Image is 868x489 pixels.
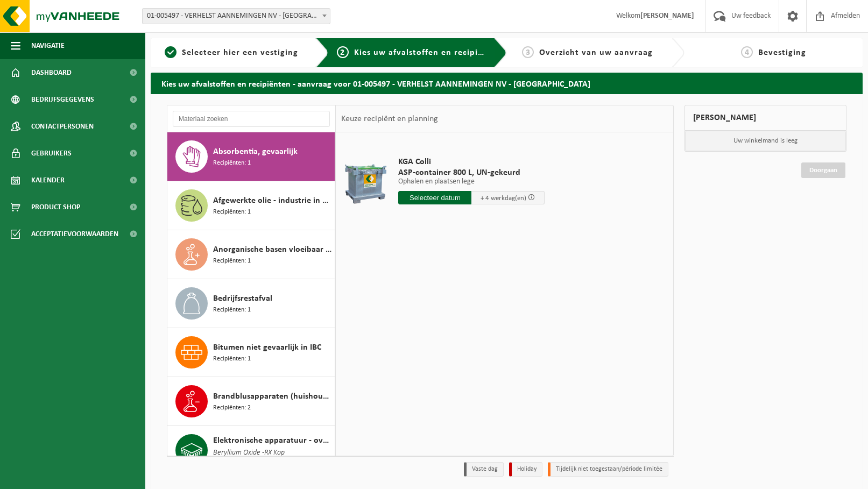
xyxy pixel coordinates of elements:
span: Bitumen niet gevaarlijk in IBC [213,341,321,354]
li: Vaste dag [464,462,504,477]
span: Product Shop [31,194,80,221]
span: Dashboard [31,59,72,86]
span: Recipiënten: 1 [213,256,251,266]
li: Tijdelijk niet toegestaan/période limitée [548,462,668,477]
span: Recipiënten: 1 [213,207,251,217]
span: Kies uw afvalstoffen en recipiënten [354,48,502,57]
span: 2 [337,46,349,58]
button: Bedrijfsrestafval Recipiënten: 1 [167,279,335,328]
span: Bedrijfsrestafval [213,292,272,305]
span: Afgewerkte olie - industrie in kleinverpakking [213,194,332,207]
span: Bevestiging [758,48,806,57]
span: KGA Colli [398,157,545,167]
button: Afgewerkte olie - industrie in kleinverpakking Recipiënten: 1 [167,181,335,230]
span: Gebruikers [31,140,72,167]
span: + 4 werkdag(en) [481,195,526,202]
span: 1 [165,46,177,58]
span: Recipiënten: 1 [213,305,251,315]
span: Beryllium Oxide -RX Kop [213,447,285,459]
li: Holiday [509,462,542,477]
span: Recipiënten: 1 [213,158,251,168]
span: Recipiënten: 1 [213,354,251,364]
div: [PERSON_NAME] [684,105,846,131]
p: Ophalen en plaatsen lege [398,178,545,186]
span: Elektronische apparatuur - overige (OVE) [213,434,332,447]
span: Selecteer hier een vestiging [182,48,298,57]
span: 4 [741,46,753,58]
span: 01-005497 - VERHELST AANNEMINGEN NV - OOSTENDE [143,9,330,24]
strong: [PERSON_NAME] [640,12,694,20]
span: 3 [522,46,534,58]
input: Materiaal zoeken [173,111,330,127]
span: Acceptatievoorwaarden [31,221,118,247]
button: Absorbentia, gevaarlijk Recipiënten: 1 [167,132,335,181]
span: Anorganische basen vloeibaar in kleinverpakking [213,243,332,256]
input: Selecteer datum [398,191,471,204]
a: 1Selecteer hier een vestiging [156,46,307,59]
span: 01-005497 - VERHELST AANNEMINGEN NV - OOSTENDE [142,8,330,24]
div: Keuze recipiënt en planning [336,105,443,132]
button: Anorganische basen vloeibaar in kleinverpakking Recipiënten: 1 [167,230,335,279]
a: Doorgaan [801,162,845,178]
span: Contactpersonen [31,113,94,140]
span: Kalender [31,167,65,194]
span: Navigatie [31,32,65,59]
button: Elektronische apparatuur - overige (OVE) Beryllium Oxide -RX Kop [167,426,335,478]
p: Uw winkelmand is leeg [685,131,846,151]
h2: Kies uw afvalstoffen en recipiënten - aanvraag voor 01-005497 - VERHELST AANNEMINGEN NV - [GEOGRA... [151,73,863,94]
span: Absorbentia, gevaarlijk [213,145,298,158]
span: Brandblusapparaten (huishoudelijk) [213,390,332,403]
span: Recipiënten: 2 [213,403,251,413]
button: Bitumen niet gevaarlijk in IBC Recipiënten: 1 [167,328,335,377]
span: Overzicht van uw aanvraag [539,48,653,57]
span: ASP-container 800 L, UN-gekeurd [398,167,545,178]
span: Bedrijfsgegevens [31,86,94,113]
button: Brandblusapparaten (huishoudelijk) Recipiënten: 2 [167,377,335,426]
